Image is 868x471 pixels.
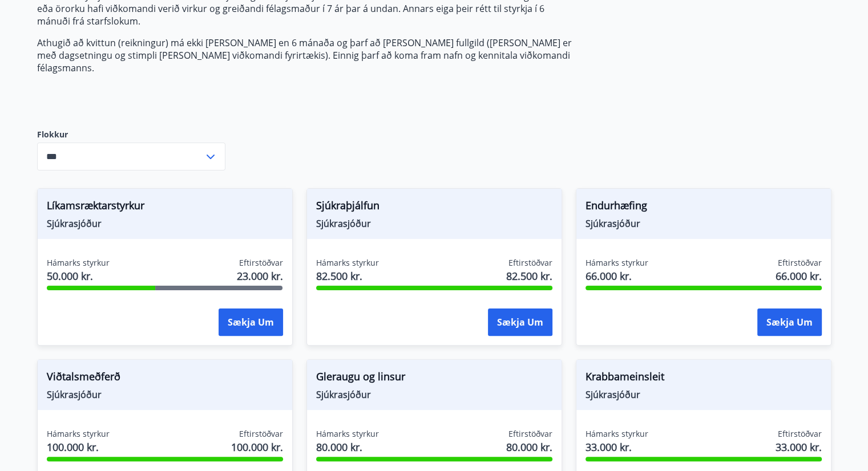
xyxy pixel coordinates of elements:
span: 82.500 kr. [506,269,552,283]
span: 66.000 kr. [776,269,822,283]
span: Hámarks styrkur [316,428,379,440]
span: Viðtalsmeðferð [47,369,283,388]
span: Sjúkrasjóður [47,388,283,401]
span: Eftirstöðvar [778,257,822,269]
button: Sækja um [219,308,283,336]
span: Hámarks styrkur [47,257,110,269]
p: Athugið að kvittun (reikningur) má ekki [PERSON_NAME] en 6 mánaða og þarf að [PERSON_NAME] fullgi... [37,36,576,74]
button: Sækja um [488,308,552,336]
span: 100.000 kr. [47,440,110,454]
span: 82.500 kr. [316,269,379,283]
span: 66.000 kr. [586,269,648,283]
span: Eftirstöðvar [508,257,552,269]
span: Krabbameinsleit [586,369,822,388]
span: Hámarks styrkur [47,428,110,440]
span: 33.000 kr. [586,440,648,454]
span: 33.000 kr. [776,440,822,454]
span: Eftirstöðvar [239,257,283,269]
span: 100.000 kr. [231,440,283,454]
label: Flokkur [37,129,225,140]
span: Sjúkrasjóður [586,217,822,230]
span: Eftirstöðvar [508,428,552,440]
span: 50.000 kr. [47,269,110,283]
span: 80.000 kr. [506,440,552,454]
button: Sækja um [757,308,822,336]
span: Hámarks styrkur [316,257,379,269]
span: Eftirstöðvar [239,428,283,440]
span: Sjúkrasjóður [586,388,822,401]
span: Sjúkrasjóður [47,217,283,230]
span: Hámarks styrkur [586,257,648,269]
span: Líkamsræktarstyrkur [47,198,283,217]
span: Sjúkrasjóður [316,388,552,401]
span: Gleraugu og linsur [316,369,552,388]
span: 23.000 kr. [237,269,283,283]
span: Hámarks styrkur [586,428,648,440]
span: Sjúkraþjálfun [316,198,552,217]
span: Endurhæfing [586,198,822,217]
span: Eftirstöðvar [778,428,822,440]
span: Sjúkrasjóður [316,217,552,230]
span: 80.000 kr. [316,440,379,454]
